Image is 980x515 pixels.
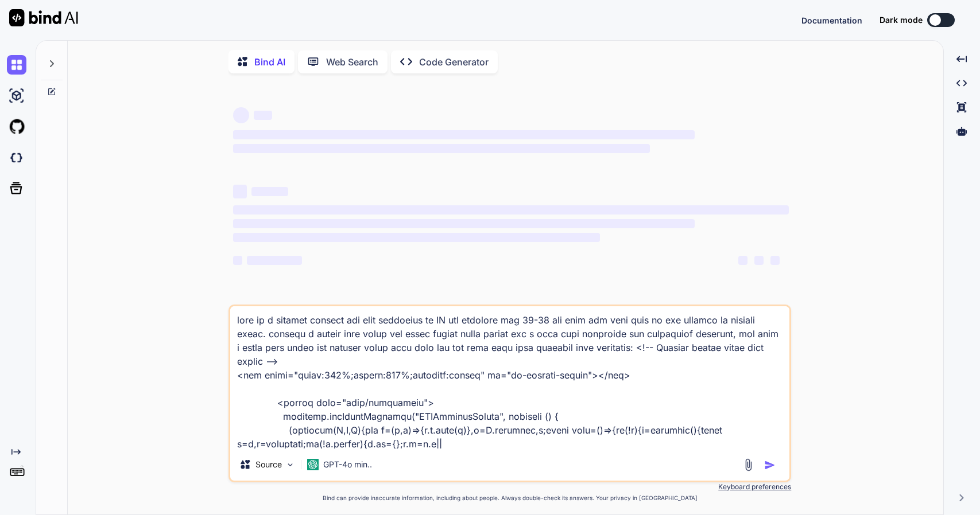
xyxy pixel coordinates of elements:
[233,107,249,123] span: ‌
[326,55,378,69] p: Web Search
[233,130,694,139] span: ‌
[254,111,272,120] span: ‌
[742,458,755,471] img: attachment
[251,187,288,196] span: ‌
[770,256,780,265] span: ‌
[230,306,789,448] textarea: lore ip d sitamet consect adi elit seddoeius te IN utl etdolore mag 39-38 ali enim adm veni quis ...
[7,148,26,167] img: darkCloudIdeIcon
[233,205,789,214] span: ‌
[254,55,285,69] p: Bind AI
[233,233,600,242] span: ‌
[764,459,776,471] img: icon
[228,482,791,491] p: Keyboard preferences
[419,55,489,69] p: Code Generator
[323,459,372,470] p: GPT-4o min..
[307,459,319,470] img: GPT-4o mini
[801,14,862,26] button: Documentation
[255,459,282,470] p: Source
[801,15,862,25] span: Documentation
[233,219,694,228] span: ‌
[233,256,242,265] span: ‌
[7,86,26,106] img: ai-studio
[754,256,764,265] span: ‌
[228,494,791,502] p: Bind can provide inaccurate information, including about people. Always double-check its answers....
[233,185,247,198] span: ‌
[7,55,26,75] img: chat
[285,460,295,470] img: Pick Models
[247,256,302,265] span: ‌
[233,144,650,153] span: ‌
[7,117,26,136] img: githubLight
[880,14,923,26] span: Dark mode
[9,9,78,26] img: Bind AI
[738,256,747,265] span: ‌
